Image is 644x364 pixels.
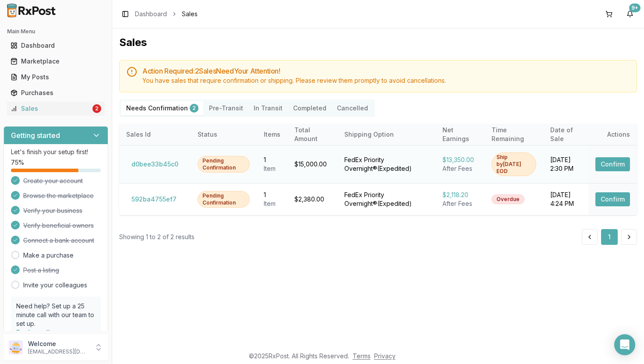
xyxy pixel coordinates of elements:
th: Date of Sale [543,124,588,145]
div: Pending Confirmation [198,191,250,208]
button: Confirm [595,192,630,206]
span: 75 % [11,158,24,167]
th: Sales Id [119,124,191,145]
div: Marketplace [11,57,101,66]
a: Make a purchase [23,251,74,260]
img: RxPost Logo [4,4,60,18]
th: Actions [588,124,637,145]
div: $15,000.00 [294,160,330,169]
th: Items [257,124,287,145]
div: Pending Confirmation [198,156,250,173]
a: Dashboard [7,38,105,53]
div: 1 [264,191,280,199]
div: $13,350.00 [442,155,477,164]
a: Privacy [374,352,396,360]
button: Marketplace [4,54,108,68]
button: In Transit [248,101,288,115]
span: Post a listing [23,266,59,275]
button: Completed [288,101,332,115]
div: Ship by [DATE] EOD [492,152,537,176]
div: Showing 1 to 2 of 2 results [119,233,195,241]
span: Browse the marketplace [23,191,94,200]
div: 2 [190,104,198,113]
a: Marketplace [7,53,105,69]
div: [DATE] 4:24 PM [550,191,581,208]
p: Need help? Set up a 25 minute call with our team to set up. [16,302,96,328]
a: Sales2 [7,101,105,117]
th: Total Amount [287,124,337,145]
div: 1 [264,155,280,164]
a: Purchases [7,85,105,101]
div: My Posts [11,73,101,81]
div: Sales [11,104,91,113]
th: Net Earnings [435,124,484,145]
div: Open Intercom Messenger [614,334,635,355]
span: Connect a bank account [23,236,94,245]
div: 9+ [629,4,640,12]
div: Item [264,164,280,173]
a: My Posts [7,69,105,85]
h3: Getting started [11,130,60,141]
h5: Action Required: 2 Sale s Need Your Attention! [142,67,630,74]
a: Dashboard [135,10,167,18]
div: $2,118.20 [442,191,477,199]
button: Pre-Transit [204,101,248,115]
a: Invite your colleagues [23,281,87,290]
button: 9+ [623,7,637,21]
div: You have sales that require confirmation or shipping. Please review them promptly to avoid cancel... [142,76,630,85]
div: After Fees [442,199,477,208]
div: FedEx Priority Overnight® ( Expedited ) [344,191,429,208]
th: Time Remaining [485,124,544,145]
img: User avatar [9,340,23,354]
button: d0bee33b45c0 [126,157,184,171]
button: Needs Confirmation [121,101,204,115]
button: 592ba4755ef7 [126,192,182,206]
button: Dashboard [4,39,108,53]
p: [EMAIL_ADDRESS][DOMAIN_NAME] [28,348,89,355]
button: My Posts [4,70,108,84]
button: Purchases [4,86,108,100]
h2: Main Menu [7,28,105,35]
span: Create your account [23,177,83,185]
th: Shipping Option [337,124,436,145]
div: Dashboard [11,41,101,50]
button: Sales2 [4,102,108,116]
div: $2,380.00 [294,195,330,204]
button: Confirm [595,157,630,171]
button: Cancelled [332,101,373,115]
div: 2 [92,104,101,113]
span: Verify beneficial owners [23,221,94,230]
th: Status [191,124,257,145]
p: Welcome [28,339,89,348]
button: 1 [601,229,618,245]
div: After Fees [442,164,477,173]
div: FedEx Priority Overnight® ( Expedited ) [344,155,429,173]
span: Sales [182,10,198,18]
p: Let's finish your setup first! [11,148,101,156]
h1: Sales [119,35,637,49]
a: Terms [353,352,371,360]
nav: breadcrumb [135,10,198,18]
div: Purchases [11,88,101,97]
a: Book a call [16,329,50,336]
div: Item [264,199,280,208]
span: Verify your business [23,206,82,215]
div: [DATE] 2:30 PM [550,155,581,173]
div: Overdue [492,194,524,204]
